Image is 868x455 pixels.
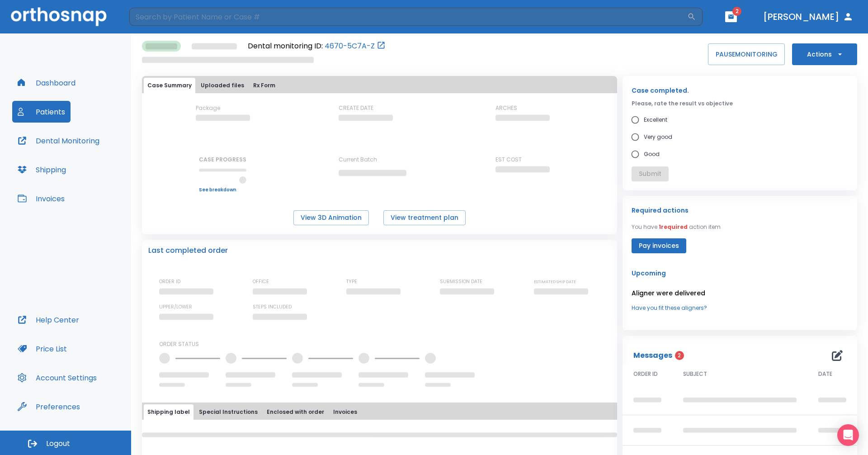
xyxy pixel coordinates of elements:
span: 2 [675,351,684,360]
p: ORDER STATUS [159,340,611,348]
button: Shipping [12,159,71,180]
button: Pay invoices [632,238,686,253]
p: OFFICE [253,278,269,286]
p: UPPER/LOWER [159,303,192,311]
span: 2 [732,7,741,16]
a: See breakdown [199,187,246,193]
p: Package [196,104,220,112]
p: Current Batch [339,156,420,164]
button: Invoices [12,188,70,209]
p: Required actions [632,205,689,216]
span: SUBJECT [683,370,707,378]
p: Case completed. [632,85,848,96]
span: ORDER ID [633,370,658,378]
p: TYPE [346,278,357,286]
p: ORDER ID [159,278,180,286]
button: View treatment plan [383,210,466,225]
p: Please, rate the result vs objective [632,100,848,108]
div: tabs [144,404,615,420]
button: Invoices [330,404,361,420]
span: Excellent [644,114,667,125]
p: STEPS INCLUDED [253,303,292,311]
button: Actions [792,43,857,65]
a: 4670-5C7A-Z [325,41,375,52]
span: 1 required [659,223,688,231]
div: Open patient in dental monitoring portal [248,41,386,52]
button: Account Settings [12,367,102,389]
button: Enclosed with order [263,404,328,420]
button: Special Instructions [195,404,261,420]
div: Tooltip anchor [78,403,86,411]
p: ARCHES [495,104,517,112]
div: Open Intercom Messenger [837,424,859,446]
a: Have you fit these aligners? [632,304,848,312]
input: Search by Patient Name or Case # [129,8,687,26]
button: Help Center [12,309,85,331]
button: Patients [12,101,71,123]
p: Upcoming [632,268,848,279]
span: Logout [46,439,70,449]
p: Dental monitoring ID: [248,41,323,52]
button: Case Summary [144,78,195,93]
button: Uploaded files [197,78,248,93]
button: Price List [12,338,72,360]
span: Good [644,149,660,160]
p: ESTIMATED SHIP DATE [534,278,576,286]
button: Rx Form [250,78,279,93]
p: You have action item [632,223,721,231]
p: Aligner were delivered [632,288,848,299]
button: View 3D Animation [293,210,369,225]
div: tabs [144,78,615,93]
p: EST COST [495,156,522,164]
span: Very good [644,132,672,142]
p: CREATE DATE [339,104,373,112]
button: [PERSON_NAME] [759,9,857,25]
img: Orthosnap [11,7,107,26]
button: Dashboard [12,72,81,94]
button: PAUSEMONITORING [708,43,785,65]
span: DATE [818,370,832,378]
button: Preferences [12,396,85,417]
p: SUBMISSION DATE [440,278,482,286]
p: Messages [633,350,672,361]
button: Dental Monitoring [12,130,105,152]
p: CASE PROGRESS [199,156,246,164]
button: Shipping label [144,404,193,420]
p: Last completed order [148,245,228,256]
